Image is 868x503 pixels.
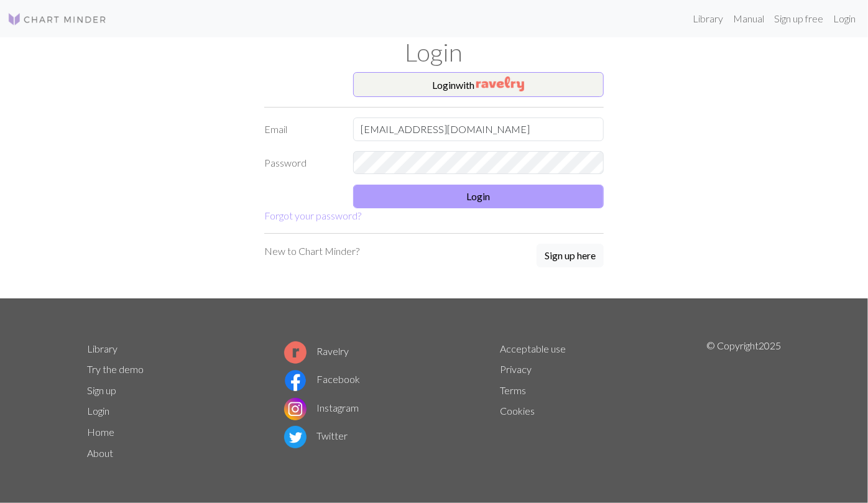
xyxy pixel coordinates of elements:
a: Sign up here [537,244,604,269]
img: Twitter logo [284,426,307,448]
a: Library [688,6,728,31]
a: Terms [500,384,526,396]
button: Loginwith [353,72,604,97]
a: Forgot your password? [264,210,361,221]
a: Ravelry [284,345,349,357]
img: Ravelry logo [284,341,307,364]
label: Password [257,151,346,175]
img: Facebook logo [284,369,307,392]
a: Acceptable use [500,343,566,354]
a: Manual [728,6,769,31]
a: Login [828,6,861,31]
a: Try the demo [87,363,144,375]
a: Twitter [284,430,348,441]
h1: Login [80,37,788,67]
button: Login [353,185,604,208]
button: Sign up here [537,244,604,267]
a: Facebook [284,373,360,385]
a: Sign up [87,384,116,396]
img: Instagram logo [284,398,307,420]
img: Ravelry [476,76,524,91]
a: Sign up free [769,6,828,31]
a: Privacy [500,363,532,375]
a: Library [87,343,118,354]
img: Logo [7,12,107,27]
p: © Copyright 2025 [706,338,781,464]
p: New to Chart Minder? [264,244,359,259]
a: About [87,447,113,459]
a: Login [87,405,109,417]
label: Email [257,118,346,141]
a: Cookies [500,405,535,417]
a: Home [87,426,114,438]
a: Instagram [284,402,359,413]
